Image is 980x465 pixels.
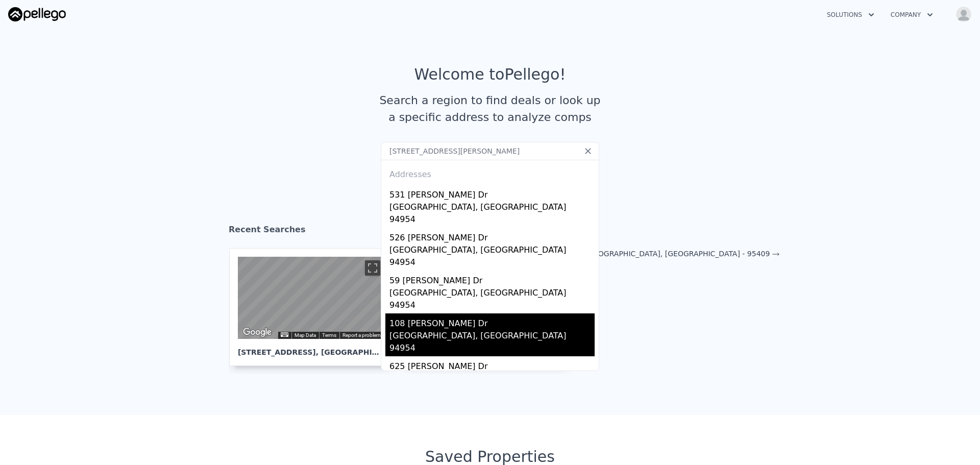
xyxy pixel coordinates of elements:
a: Report a problem [342,332,381,338]
div: Recent Searches [229,215,751,248]
div: 526 [PERSON_NAME] Dr [389,228,595,244]
div: Street View [238,257,384,339]
div: Addresses [385,160,595,185]
a: Open this area in Google Maps (opens a new window) [240,326,274,339]
a: Map [STREET_ADDRESS], [GEOGRAPHIC_DATA] [229,248,401,366]
button: Keyboard shortcuts [281,332,288,337]
button: Map Data [295,332,316,339]
div: Welcome to Pellego ! [414,65,566,84]
img: Pellego [8,7,66,21]
div: [GEOGRAPHIC_DATA], [GEOGRAPHIC_DATA] 94954 [389,287,595,313]
div: Map [238,257,384,339]
button: Solutions [819,6,883,24]
a: [GEOGRAPHIC_DATA], [GEOGRAPHIC_DATA] - 95409 [585,250,780,258]
div: Search a region to find deals or look up a specific address to analyze comps [376,92,604,126]
div: [GEOGRAPHIC_DATA], [GEOGRAPHIC_DATA] 94954 [389,244,595,271]
input: Search an address or region... [381,142,599,160]
button: Company [883,6,941,24]
div: [GEOGRAPHIC_DATA], [GEOGRAPHIC_DATA] 94954 [389,201,595,228]
img: avatar [955,6,972,22]
a: Terms (opens in new tab) [322,332,336,338]
div: [GEOGRAPHIC_DATA], [GEOGRAPHIC_DATA] 94954 [389,330,595,356]
div: 625 [PERSON_NAME] Dr [389,356,595,373]
div: 531 [PERSON_NAME] Dr [389,185,595,201]
img: Google [240,326,274,339]
div: 108 [PERSON_NAME] Dr [389,313,595,330]
button: Toggle fullscreen view [365,260,380,276]
div: [STREET_ADDRESS] , [GEOGRAPHIC_DATA] [238,339,384,357]
div: 59 [PERSON_NAME] Dr [389,271,595,287]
